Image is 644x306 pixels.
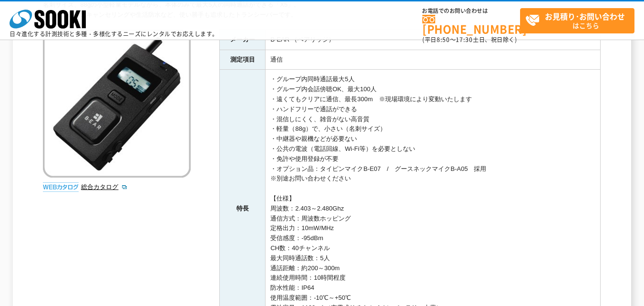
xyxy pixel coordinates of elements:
[43,182,79,192] img: webカタログ
[437,35,450,44] span: 8:50
[43,30,191,178] img: 小電力同時通話トランシーバー BRIDGECOM X5
[525,9,634,32] span: はこちら
[545,11,625,22] strong: お見積り･お問い合わせ
[520,8,634,33] a: お見積り･お問い合わせはこちら
[266,50,601,70] td: 通信
[422,15,520,34] a: [PHONE_NUMBER]
[422,35,517,44] span: (平日 ～ 土日、祝日除く)
[422,8,520,14] span: お電話でのお問い合わせは
[10,31,218,37] p: 日々進化する計測技術と多種・多様化するニーズにレンタルでお応えします。
[456,35,473,44] span: 17:30
[81,183,128,190] a: 総合カタログ
[220,50,266,70] th: 測定項目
